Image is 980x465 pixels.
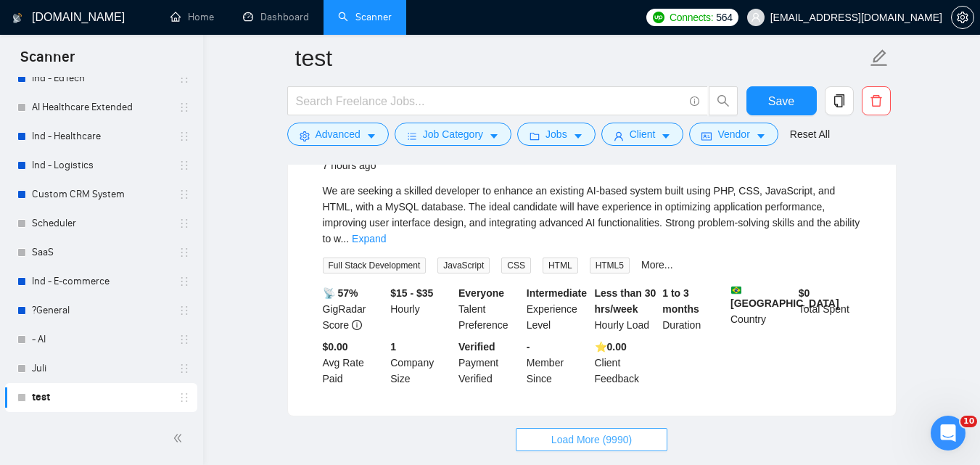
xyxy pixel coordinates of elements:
[178,189,190,200] span: holder
[768,92,794,110] span: Save
[32,209,170,238] a: Scheduler
[931,416,965,450] iframe: Intercom live chat
[32,296,170,325] a: ?General
[501,258,531,273] span: CSS
[178,102,190,113] span: holder
[32,151,170,180] a: Ind - Logistics
[12,7,22,30] img: logo
[9,46,86,77] span: Scanner
[516,428,667,451] button: Load More (9990)
[709,94,737,107] span: search
[320,285,388,333] div: GigRadar Score
[32,325,170,354] a: - AI
[390,287,433,299] b: $15 - $35
[862,86,891,115] button: delete
[32,122,170,151] a: Ind - Healthcare
[323,341,348,353] b: $0.00
[32,383,170,412] a: test
[592,285,660,333] div: Hourly Load
[32,267,170,296] a: Ind - E-commerce
[32,93,170,122] a: AI Healthcare Extended
[32,238,170,267] a: SaaS
[796,285,864,333] div: Total Spent
[352,320,362,330] span: info-circle
[661,131,671,141] span: caret-down
[659,285,728,333] div: Duration
[178,392,190,403] span: holder
[601,123,684,146] button: userClientcaret-down
[952,12,973,23] span: setting
[862,94,890,107] span: delete
[178,218,190,229] span: holder
[517,123,596,146] button: folderJobscaret-down
[731,285,741,295] img: 🇧🇷
[323,258,427,273] span: Full Stack Development
[458,341,495,353] b: Verified
[178,363,190,374] span: holder
[340,233,349,244] span: ...
[641,259,673,271] a: More...
[543,258,578,273] span: HTML
[530,131,540,141] span: folder
[316,126,361,142] span: Advanced
[670,9,713,25] span: Connects:
[662,287,699,315] b: 1 to 3 months
[456,339,524,387] div: Payment Verified
[573,131,583,141] span: caret-down
[825,86,854,115] button: copy
[352,233,386,244] a: Expand
[756,131,766,141] span: caret-down
[590,258,630,273] span: HTML5
[296,92,683,110] input: Search Freelance Jobs...
[728,285,796,333] div: Country
[524,285,592,333] div: Experience Level
[951,12,974,23] a: setting
[790,126,830,142] a: Reset All
[323,183,861,247] div: We are seeking a skilled developer to enhance an existing AI-based system built using PHP, CSS, J...
[178,131,190,142] span: holder
[746,86,817,115] button: Save
[295,40,867,76] input: Scanner name...
[709,86,738,115] button: search
[338,11,392,23] a: searchScanner
[751,12,761,22] span: user
[489,131,499,141] span: caret-down
[320,339,388,387] div: Avg Rate Paid
[395,123,511,146] button: barsJob Categorycaret-down
[387,285,456,333] div: Hourly
[595,287,656,315] b: Less than 30 hrs/week
[178,160,190,171] span: holder
[701,131,712,141] span: idcard
[366,131,376,141] span: caret-down
[825,94,853,107] span: copy
[32,180,170,209] a: Custom CRM System
[173,431,187,445] span: double-left
[960,416,977,427] span: 10
[716,9,732,25] span: 564
[323,157,778,174] div: 7 hours ago
[387,339,456,387] div: Company Size
[32,64,170,93] a: Ind - EdTech
[630,126,656,142] span: Client
[178,73,190,84] span: holder
[653,12,664,23] img: upwork-logo.png
[243,11,309,23] a: dashboardDashboard
[178,276,190,287] span: holder
[170,11,214,23] a: homeHome
[717,126,749,142] span: Vendor
[614,131,624,141] span: user
[690,96,699,106] span: info-circle
[592,339,660,387] div: Client Feedback
[423,126,483,142] span: Job Category
[458,287,504,299] b: Everyone
[551,432,632,448] span: Load More (9990)
[951,6,974,29] button: setting
[527,287,587,299] b: Intermediate
[323,185,860,244] span: We are seeking a skilled developer to enhance an existing AI-based system built using PHP, CSS, J...
[390,341,396,353] b: 1
[287,123,389,146] button: settingAdvancedcaret-down
[799,287,810,299] b: $ 0
[32,354,170,383] a: Juli
[323,287,358,299] b: 📡 57%
[178,334,190,345] span: holder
